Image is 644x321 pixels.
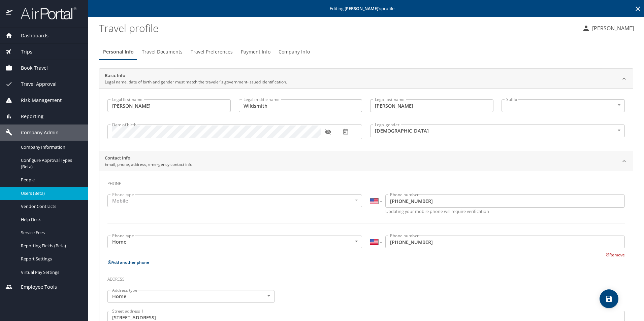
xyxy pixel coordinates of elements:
[21,256,80,262] span: Report Settings
[241,48,270,56] span: Payment Info
[279,48,310,56] span: Company Info
[21,177,80,183] span: People
[191,48,233,56] span: Travel Preferences
[21,216,80,223] span: Help Desk
[12,97,62,104] span: Risk Management
[345,5,381,11] strong: [PERSON_NAME] 's
[21,157,80,170] span: Configure Approval Types (Beta)
[579,22,637,34] button: [PERSON_NAME]
[107,272,625,283] h3: Address
[99,44,633,60] div: Profile
[107,290,275,303] div: Home
[606,252,625,258] button: Remove
[21,243,80,249] span: Reporting Fields (Beta)
[105,72,287,79] h2: Basic Info
[21,144,80,150] span: Company Information
[107,176,625,188] h3: Phone
[12,32,49,39] span: Dashboards
[12,283,57,291] span: Employee Tools
[21,229,80,236] span: Service Fees
[103,48,134,56] span: Personal Info
[107,194,362,207] div: Mobile
[105,79,287,85] p: Legal name, date of birth and gender must match the traveler's government-issued identification.
[99,69,633,89] div: Basic InfoLegal name, date of birth and gender must match the traveler's government-issued identi...
[12,129,59,136] span: Company Admin
[385,209,625,214] p: Updating your mobile phone will require verification
[13,7,76,20] img: airportal-logo.png
[99,88,633,151] div: Basic InfoLegal name, date of birth and gender must match the traveler's government-issued identi...
[502,99,625,112] div: ​
[590,24,634,32] p: [PERSON_NAME]
[12,80,57,88] span: Travel Approval
[90,6,642,11] p: Editing profile
[21,190,80,197] span: Users (Beta)
[21,203,80,210] span: Vendor Contracts
[142,48,183,56] span: Travel Documents
[99,151,633,171] div: Contact InfoEmail, phone, address, emergency contact info
[99,17,577,38] h1: Travel profile
[600,289,618,308] button: save
[105,155,192,162] h2: Contact Info
[12,64,48,72] span: Book Travel
[12,113,43,120] span: Reporting
[107,236,362,248] div: Home
[6,7,13,20] img: icon-airportal.png
[370,124,625,137] div: [DEMOGRAPHIC_DATA]
[107,259,149,265] button: Add another phone
[21,269,80,276] span: Virtual Pay Settings
[12,48,32,56] span: Trips
[105,162,192,168] p: Email, phone, address, emergency contact info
